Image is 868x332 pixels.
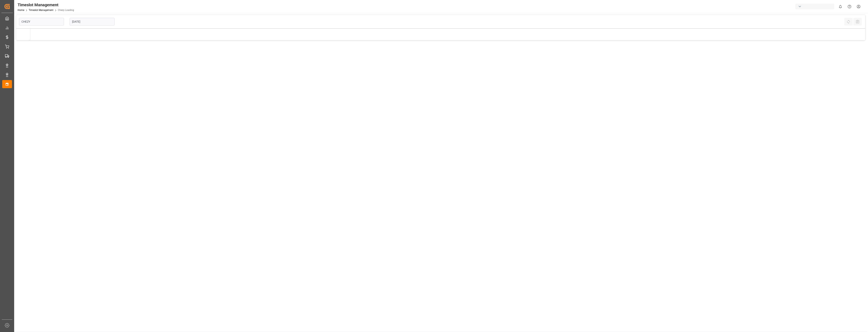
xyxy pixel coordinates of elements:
[18,9,24,12] a: Home
[845,2,854,11] button: Help Center
[70,18,115,25] input: DD-MM-YYYY
[29,9,53,12] a: Timeslot Management
[19,18,64,25] input: Type to search/select
[836,2,845,11] button: show 0 new notifications
[18,2,74,8] div: Timeslot Management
